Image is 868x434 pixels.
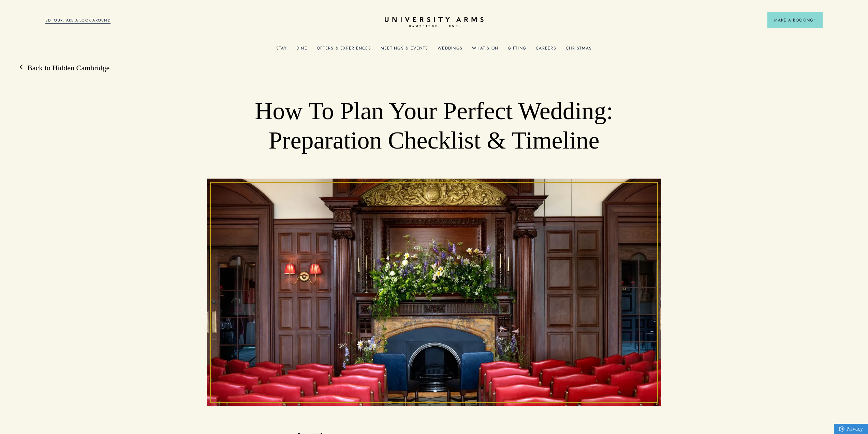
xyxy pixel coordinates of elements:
h1: How To Plan Your Perfect Wedding: Preparation Checklist & Timeline [252,97,616,155]
a: What's On [472,46,498,55]
a: Weddings [438,46,462,55]
button: Make a BookingArrow icon [767,12,823,28]
a: Careers [536,46,556,55]
a: Gifting [508,46,526,55]
a: Back to Hidden Cambridge [20,63,109,73]
a: Stay [276,46,287,55]
a: Christmas [566,46,592,55]
a: 3D TOUR:TAKE A LOOK AROUND [45,17,111,24]
img: image-ce8a239e46d1ba6764d0f3bef3cf488b890916c6-8273x6205-jpg [207,179,661,406]
a: Dine [296,46,307,55]
img: Privacy [839,426,844,432]
a: Meetings & Events [381,46,428,55]
span: Make a Booking [774,17,816,23]
img: Arrow icon [813,19,816,22]
a: Home [385,17,484,28]
a: Offers & Experiences [317,46,371,55]
a: Privacy [834,424,868,434]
